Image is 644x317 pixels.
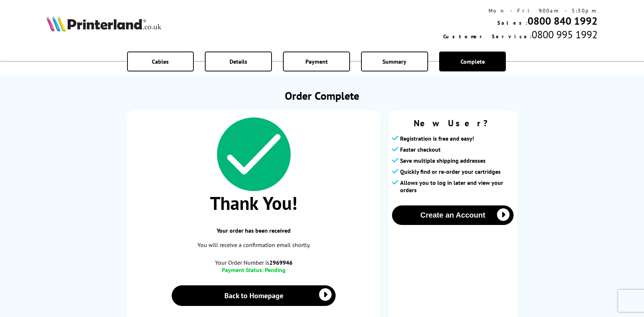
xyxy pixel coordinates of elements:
div: Mon - Fri 9:00am - 5:30pm [443,7,598,14]
span: Thank You! [134,191,373,215]
span: Your Order Number is [134,259,373,266]
button: Create an Account [392,205,514,225]
span: Complete [461,58,485,65]
span: Details [230,58,247,65]
span: Sales: [497,20,528,26]
span: Faster checkout [400,146,441,153]
span: Cables [152,58,169,65]
span: Payment [305,58,328,65]
span: 0800 995 1992 [532,28,598,41]
span: Customer Service: [443,33,532,40]
span: Your order has been received [134,227,373,234]
span: Payment Status: [222,266,263,274]
span: New User? [392,117,514,129]
p: You will receive a confirmation email shortly. [134,240,373,250]
span: Quickly find or re-order your cartridges [400,168,501,175]
span: Registration is free and easy! [400,135,474,142]
img: Printerland Logo [46,15,161,32]
b: 2969946 [269,259,293,266]
a: 0800 840 1992 [528,14,598,28]
span: Pending [265,266,286,274]
a: Back to Homepage [172,285,336,306]
span: Save multiple shipping addresses [400,157,486,164]
span: Allows you to log in later and view your orders [400,179,514,194]
span: Summary [382,58,406,65]
h1: Order Complete [127,88,517,103]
